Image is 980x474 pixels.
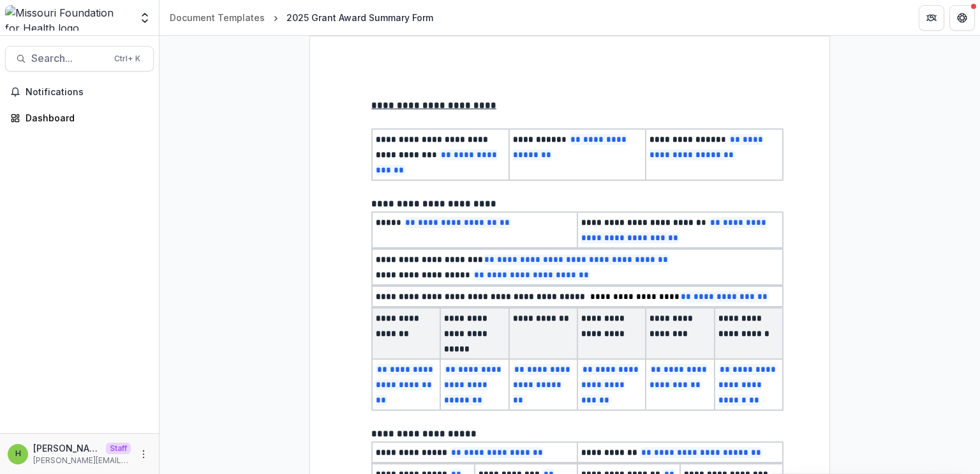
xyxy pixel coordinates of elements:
span: Search... [31,52,107,65]
nav: breadcrumb [165,8,438,27]
button: Partners [919,5,944,31]
div: 2025 Grant Award Summary Form [286,11,433,24]
a: Dashboard [5,107,154,128]
p: [PERSON_NAME] [33,441,101,455]
img: Missouri Foundation for Health logo [5,5,131,31]
button: Open entity switcher [136,5,154,31]
p: Staff [106,443,131,454]
button: Notifications [5,82,154,102]
div: Dashboard [26,111,144,125]
div: Document Templates [170,11,265,24]
button: Get Help [949,5,975,31]
a: Document Templates [165,8,270,27]
button: Search... [5,46,154,72]
button: More [136,447,151,462]
p: [PERSON_NAME][EMAIL_ADDRESS][DOMAIN_NAME] [33,455,131,466]
span: Notifications [26,87,149,98]
div: Ctrl + K [112,52,143,66]
div: Himanshu [15,450,21,458]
